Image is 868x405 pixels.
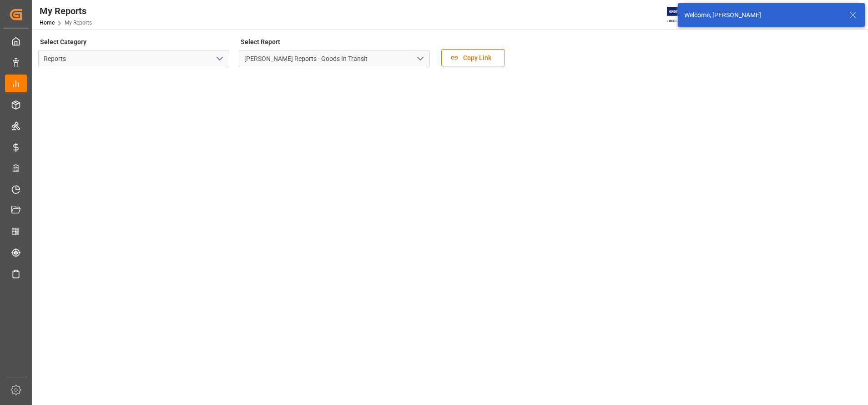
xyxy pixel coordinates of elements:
[459,53,496,63] span: Copy Link
[212,52,226,66] button: open menu
[667,7,698,23] img: Exertis%20JAM%20-%20Email%20Logo.jpg_1722504956.jpg
[413,52,427,66] button: open menu
[441,49,505,66] button: Copy Link
[40,20,55,26] a: Home
[38,35,88,48] label: Select Category
[684,10,841,20] div: Welcome, [PERSON_NAME]
[239,35,282,48] label: Select Report
[239,50,430,67] input: Type to search/select
[40,4,92,18] div: My Reports
[38,50,229,67] input: Type to search/select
